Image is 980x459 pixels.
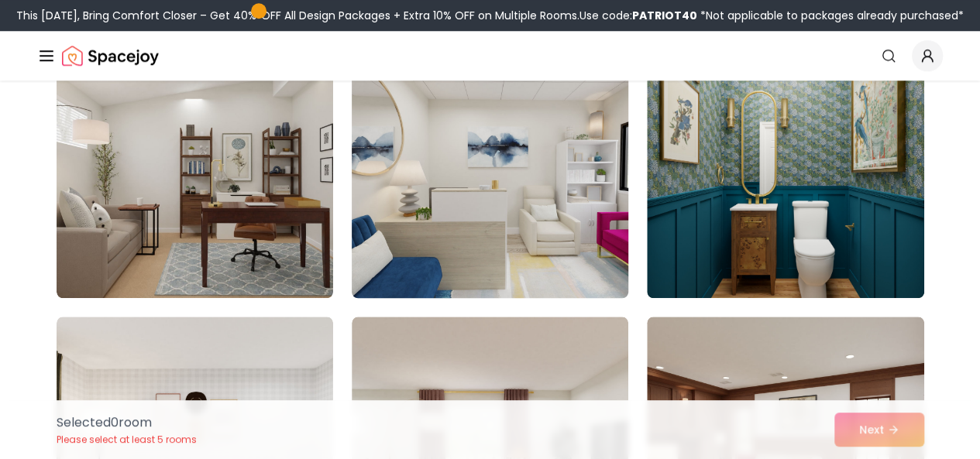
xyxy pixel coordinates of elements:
[647,50,923,298] img: Room room-9
[632,8,697,23] b: PATRIOT40
[57,50,333,298] img: Room room-7
[57,413,197,432] p: Selected 0 room
[16,8,964,23] div: This [DATE], Bring Comfort Closer – Get 40% OFF All Design Packages + Extra 10% OFF on Multiple R...
[62,40,159,71] a: Spacejoy
[697,8,964,23] span: *Not applicable to packages already purchased*
[345,44,635,304] img: Room room-8
[62,40,159,71] img: Spacejoy Logo
[37,31,943,80] nav: Global
[57,433,197,446] p: Please select at least 5 rooms
[579,8,697,23] span: Use code:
